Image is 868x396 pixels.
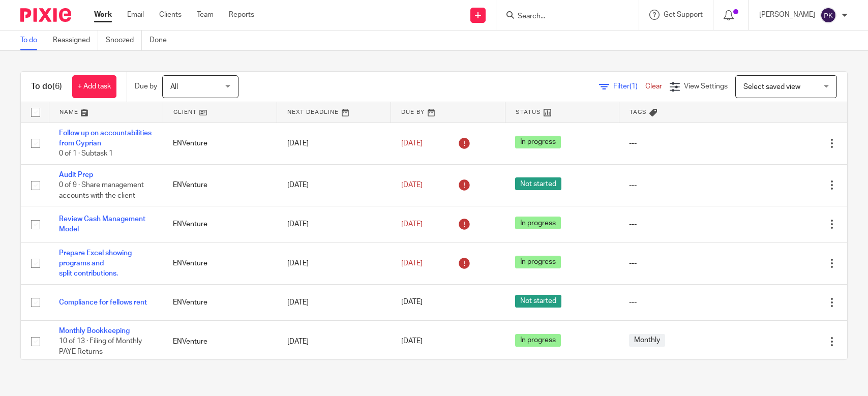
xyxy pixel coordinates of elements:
[401,299,423,306] span: [DATE]
[515,295,561,308] span: Not started
[277,164,391,206] td: [DATE]
[31,81,62,92] h1: To do
[59,150,113,157] span: 0 of 1 · Subtask 1
[72,75,116,98] a: + Add task
[629,258,723,268] div: ---
[517,12,608,21] input: Search
[20,8,71,22] img: Pixie
[59,327,130,334] a: Monthly Bookkeeping
[401,140,423,147] span: [DATE]
[149,31,174,50] a: Done
[59,299,147,306] a: Compliance for fellows rent
[401,181,423,189] span: [DATE]
[59,171,93,178] a: Audit Prep
[135,81,157,92] p: Due by
[163,242,277,284] td: ENVenture
[629,138,723,148] div: ---
[401,260,423,267] span: [DATE]
[684,83,728,90] span: View Settings
[277,206,391,242] td: [DATE]
[743,83,800,90] span: Select saved view
[197,10,214,20] a: Team
[159,10,182,20] a: Clients
[59,338,142,356] span: 10 of 13 · Filing of Monthly PAYE Returns
[629,334,665,347] span: Monthly
[277,320,391,362] td: [DATE]
[106,31,142,50] a: Snoozed
[630,83,638,90] span: (1)
[20,31,45,50] a: To do
[277,123,391,164] td: [DATE]
[59,216,145,233] a: Review Cash Management Model
[59,130,152,147] a: Follow up on accountabilities from Cyprian
[515,256,561,268] span: In progress
[401,221,423,228] span: [DATE]
[645,83,662,90] a: Clear
[515,334,561,347] span: In progress
[515,217,561,229] span: In progress
[163,320,277,362] td: ENVenture
[630,109,647,115] span: Tags
[629,297,723,308] div: ---
[170,83,178,90] span: All
[277,242,391,284] td: [DATE]
[94,10,112,20] a: Work
[163,284,277,320] td: ENVenture
[664,11,703,18] span: Get Support
[163,164,277,206] td: ENVenture
[59,250,132,278] a: Prepare Excel showing programs and split contributions.
[629,219,723,229] div: ---
[613,83,645,90] span: Filter
[629,180,723,190] div: ---
[401,338,423,345] span: [DATE]
[759,10,815,20] p: [PERSON_NAME]
[52,82,62,90] span: (6)
[229,10,254,20] a: Reports
[515,136,561,148] span: In progress
[163,206,277,242] td: ENVenture
[515,177,561,190] span: Not started
[277,284,391,320] td: [DATE]
[53,31,98,50] a: Reassigned
[59,181,144,199] span: 0 of 9 · Share management accounts with the client
[127,10,144,20] a: Email
[820,7,836,23] img: svg%3E
[163,123,277,164] td: ENVenture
